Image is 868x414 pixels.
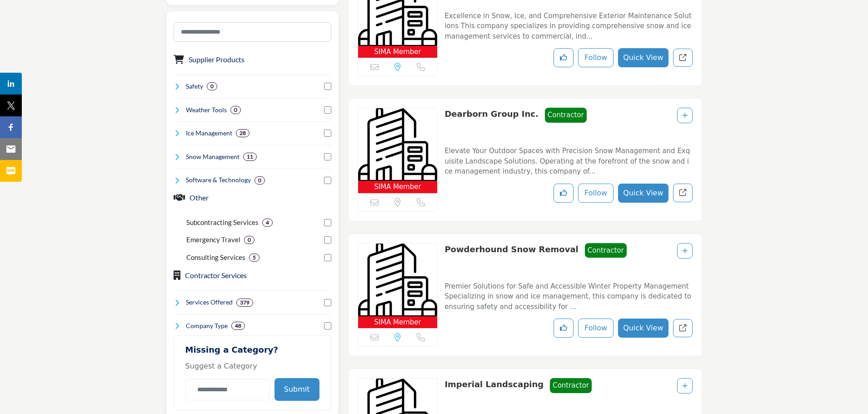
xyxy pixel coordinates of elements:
button: Quick View [618,319,668,338]
p: Dearborn Group Inc. [444,108,538,138]
a: Add To List [682,247,688,254]
p: Consulting Services: Consulting Services [186,252,245,263]
h4: Safety: Safety refers to the measures, practices, and protocols implemented to protect individual... [186,82,203,91]
b: 28 [239,130,246,136]
h4: Weather Tools: Weather Tools refer to instruments, software, and technologies used to monitor, pr... [186,105,227,115]
h2: Missing a Category? [185,345,319,361]
b: 5 [253,254,256,261]
span: Contractor [550,378,592,393]
b: 4 [266,219,269,226]
button: Follow [578,319,614,338]
input: Select Consulting Services checkbox [324,254,331,261]
b: 379 [240,299,249,306]
button: Follow [578,48,614,67]
div: 0 Results For Software & Technology [254,176,265,185]
div: 379 Results For Services Offered [236,299,253,307]
button: Other [190,192,209,203]
input: Select Company Type checkbox [324,322,331,329]
a: Dearborn Group Inc. [444,109,538,119]
input: Select Ice Management checkbox [324,130,331,137]
input: Select Services Offered checkbox [324,299,331,306]
a: SIMA Member [358,244,438,329]
p: Emergency Travel: Emergency Travel [186,234,240,245]
div: 0 Results For Weather Tools [230,106,241,114]
span: SIMA Member [374,47,421,57]
b: 0 [258,177,261,184]
input: Select Safety checkbox [324,83,331,90]
p: Elevate Your Outdoor Spaces with Precision Snow Management and Exquisite Landscape Solutions. Ope... [444,146,692,177]
a: Elevate Your Outdoor Spaces with Precision Snow Management and Exquisite Landscape Solutions. Ope... [444,140,692,177]
b: 11 [247,154,253,160]
a: Powderhound Snow Removal [444,244,578,254]
span: Suggest a Category [185,362,257,370]
h4: Company Type: A Company Type refers to the legal structure of a business, such as sole proprietor... [186,321,228,330]
div: 5 Results For Consulting Services [249,254,259,262]
button: Quick View [618,184,668,203]
button: Like listing [554,48,574,67]
button: Follow [578,184,614,203]
b: 0 [210,83,214,90]
p: Powderhound Snow Removal [444,243,578,274]
span: SIMA Member [374,182,421,192]
img: Powderhound Snow Removal [358,244,438,316]
b: 48 [235,323,241,329]
button: Like listing [554,184,574,203]
a: Redirect to listing [673,184,693,202]
a: Add To List [682,112,688,119]
a: SIMA Member [358,108,438,193]
p: Imperial Landscaping [444,378,544,409]
input: Select Subcontracting Services checkbox [324,219,331,226]
a: Premier Solutions for Safe and Accessible Winter Property Management Specializing in snow and ice... [444,276,692,312]
div: 0 Results For Safety [207,82,217,90]
input: Select Snow Management checkbox [324,153,331,160]
img: Dearborn Group Inc. [358,108,438,181]
button: Like listing [554,319,574,338]
a: Redirect to listing [673,319,693,338]
p: Premier Solutions for Safe and Accessible Winter Property Management Specializing in snow and ice... [444,281,692,312]
div: 11 Results For Snow Management [243,153,257,161]
button: Contractor Services [185,270,247,281]
b: 0 [234,107,237,113]
a: Redirect to listing [673,49,693,67]
span: Contractor [585,243,627,258]
input: Select Software & Technology checkbox [324,177,331,184]
div: 28 Results For Ice Management [236,129,249,137]
button: Submit [274,378,319,401]
input: Search Category [174,22,331,42]
span: SIMA Member [374,317,421,328]
p: Subcontracting Services: Subcontracting Services [186,217,259,228]
b: 0 [248,237,251,243]
div: 48 Results For Company Type [231,322,245,330]
button: Quick View [618,48,668,67]
input: Select Emergency Travel checkbox [324,236,331,244]
div: 0 Results For Emergency Travel [244,236,254,244]
div: 4 Results For Subcontracting Services [262,219,273,227]
input: Select Weather Tools checkbox [324,106,331,114]
a: Imperial Landscaping [444,379,544,389]
input: Category Name [185,379,270,400]
p: Excellence in Snow, Ice, and Comprehensive Exterior Maintenance Solutions This company specialize... [444,11,692,42]
h4: Snow Management: Snow management involves the removal, relocation, and mitigation of snow accumul... [186,152,239,161]
h4: Software & Technology: Software & Technology encompasses the development, implementation, and use... [186,175,251,185]
span: Contractor [545,108,587,123]
button: Supplier Products [189,54,244,65]
a: Add To List [682,382,688,389]
a: Excellence in Snow, Ice, and Comprehensive Exterior Maintenance Solutions This company specialize... [444,5,692,42]
h4: Ice Management: Ice management involves the control, removal, and prevention of ice accumulation ... [186,129,232,138]
h4: Services Offered: Services Offered refers to the specific products, assistance, or expertise a bu... [186,298,233,307]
